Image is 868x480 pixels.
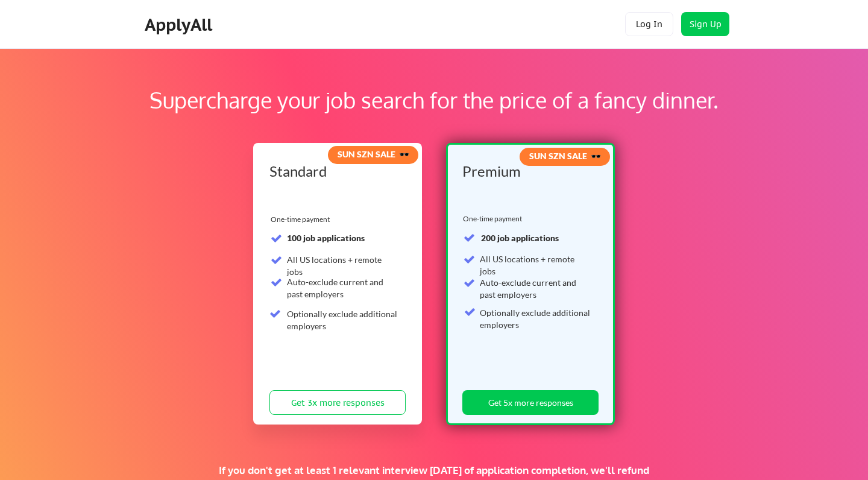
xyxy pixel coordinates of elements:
div: Optionally exclude additional employers [480,307,591,330]
button: Sign Up [681,12,729,36]
div: Standard [269,164,401,178]
div: Premium [462,164,594,178]
div: ApplyAll [145,14,216,35]
button: Log In [625,12,673,36]
button: Get 5x more responses [462,390,599,415]
strong: 100 job applications [287,233,365,243]
div: One-time payment [271,215,333,224]
button: Get 3x more responses [269,390,406,415]
strong: SUN SZN SALE 🕶️ [338,149,409,159]
div: All US locations + remote jobs [480,253,591,277]
strong: 200 job applications [481,233,559,243]
div: Supercharge your job search for the price of a fancy dinner. [77,84,791,116]
div: All US locations + remote jobs [287,254,398,277]
div: Auto-exclude current and past employers [480,277,591,300]
div: One-time payment [463,214,526,224]
div: Auto-exclude current and past employers [287,276,398,300]
div: Optionally exclude additional employers [287,308,398,332]
strong: SUN SZN SALE 🕶️ [529,151,601,161]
